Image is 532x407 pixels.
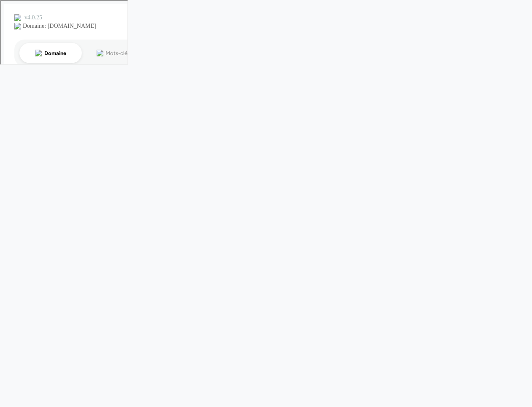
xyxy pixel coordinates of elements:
div: v 4.0.25 [24,13,41,20]
img: tab_keywords_by_traffic_grey.svg [96,49,103,56]
div: Mots-clés [105,50,129,55]
img: tab_domain_overview_orange.svg [34,49,41,56]
img: website_grey.svg [14,22,20,29]
div: Domaine: [DOMAIN_NAME] [22,22,95,29]
img: logo_orange.svg [14,13,20,20]
div: Domaine [43,50,65,55]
